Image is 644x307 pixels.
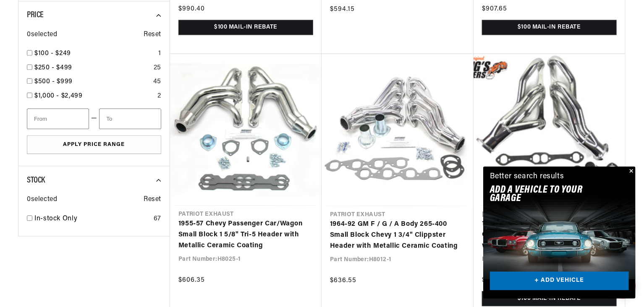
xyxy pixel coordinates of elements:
[27,109,89,129] input: From
[27,11,44,19] span: Price
[154,214,161,225] div: 67
[153,77,161,87] div: 45
[144,194,161,205] span: Reset
[34,93,83,99] span: $1,000 - $2,499
[27,194,57,205] span: 0 selected
[34,50,71,57] span: $100 - $249
[34,78,73,85] span: $500 - $999
[158,48,161,59] div: 1
[91,113,97,124] span: —
[34,214,150,225] a: In-stock Only
[99,109,161,129] input: To
[490,186,608,203] h2: Add A VEHICLE to your garage
[154,63,161,74] div: 25
[330,219,465,251] a: 1964-92 GM F / G / A Body 265-400 Small Block Chevy 1 3/4" Clippster Header with Metallic Ceramic...
[626,167,636,177] button: Close
[482,219,617,251] a: 1967-88 F / G / A Body Small Block Chevy 1 3/4" 4-Tube Clippster Header with Metallic Ceramic Coa...
[490,272,629,291] a: + ADD VEHICLE
[27,176,45,185] span: Stock
[27,29,57,40] span: 0 selected
[27,135,161,154] button: Apply Price Range
[157,91,161,102] div: 2
[34,64,72,71] span: $250 - $499
[490,171,564,183] div: Better search results
[144,29,161,40] span: Reset
[178,219,313,251] a: 1955-57 Chevy Passenger Car/Wagon Small Block 1 5/8" Tri-5 Header with Metallic Ceramic Coating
